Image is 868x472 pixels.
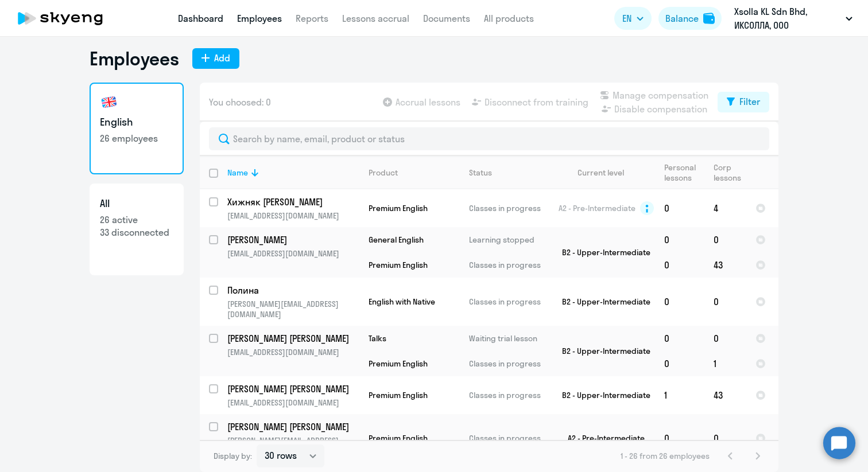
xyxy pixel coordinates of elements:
[227,248,359,259] p: [EMAIL_ADDRESS][DOMAIN_NAME]
[90,83,184,174] a: English26 employees
[704,414,746,462] td: 0
[469,333,548,344] p: Waiting trial lesson
[655,351,704,376] td: 0
[734,5,841,32] p: Xsolla KL Sdn Bhd, ИКСОЛЛА, ООО
[655,189,704,227] td: 0
[655,414,704,462] td: 0
[227,435,359,456] p: [PERSON_NAME][EMAIL_ADDRESS][DOMAIN_NAME]
[100,132,173,145] p: 26 employees
[614,7,652,30] button: EN
[227,383,357,395] p: [PERSON_NAME] [PERSON_NAME]
[704,278,746,326] td: 0
[214,451,252,461] span: Display by:
[469,390,548,400] p: Classes in progress
[90,47,179,70] h1: Employees
[369,167,398,178] div: Product
[369,333,386,344] span: Talks
[342,13,409,24] a: Lessons accrual
[704,227,746,252] td: 0
[469,167,492,178] div: Status
[704,376,746,414] td: 43
[209,95,271,109] span: You choosed: 0
[296,13,328,24] a: Reports
[704,189,746,227] td: 4
[557,167,654,178] div: Current level
[369,297,435,307] span: English with Native
[548,227,655,278] td: B2 - Upper-Intermediate
[369,260,428,270] span: Premium English
[209,127,769,150] input: Search by name, email, product or status
[728,5,858,32] button: Xsolla KL Sdn Bhd, ИКСОЛЛА, ООО
[227,284,357,297] p: Полина
[655,376,704,414] td: 1
[227,299,359,319] p: [PERSON_NAME][EMAIL_ADDRESS][DOMAIN_NAME]
[548,376,655,414] td: B2 - Upper-Intermediate
[664,162,704,183] div: Personal lessons
[227,332,359,345] a: [PERSON_NAME] [PERSON_NAME]
[369,203,428,213] span: Premium English
[227,420,357,433] p: [PERSON_NAME] [PERSON_NAME]
[655,252,704,278] td: 0
[100,115,173,130] h3: English
[621,451,710,461] span: 1 - 26 from 26 employees
[484,13,534,24] a: All products
[548,278,655,326] td: B2 - Upper-Intermediate
[100,93,118,111] img: english
[227,196,359,208] a: Хижняк [PERSON_NAME]
[714,162,746,183] div: Corp lessons
[227,167,359,178] div: Name
[227,420,359,433] a: [PERSON_NAME] [PERSON_NAME]
[469,297,548,307] p: Classes in progress
[369,358,428,369] span: Premium English
[704,326,746,351] td: 0
[739,95,760,108] div: Filter
[704,252,746,278] td: 43
[100,196,173,211] h3: All
[703,13,715,24] img: balance
[578,167,624,178] div: Current level
[227,347,359,357] p: [EMAIL_ADDRESS][DOMAIN_NAME]
[214,51,230,65] div: Add
[469,203,548,213] p: Classes in progress
[100,213,173,226] p: 26 active
[655,278,704,326] td: 0
[423,13,470,24] a: Documents
[178,13,223,24] a: Dashboard
[622,11,631,25] span: EN
[227,332,357,345] p: [PERSON_NAME] [PERSON_NAME]
[469,358,548,369] p: Classes in progress
[559,203,635,213] span: A2 - Pre-Intermediate
[655,227,704,252] td: 0
[369,433,428,443] span: Premium English
[227,210,359,221] p: [EMAIL_ADDRESS][DOMAIN_NAME]
[369,390,428,400] span: Premium English
[237,13,282,24] a: Employees
[655,326,704,351] td: 0
[469,260,548,270] p: Classes in progress
[227,233,359,246] a: [PERSON_NAME]
[548,414,655,462] td: A2 - Pre-Intermediate
[227,196,357,208] p: Хижняк [PERSON_NAME]
[718,92,769,112] button: Filter
[227,233,357,246] p: [PERSON_NAME]
[227,383,359,395] a: [PERSON_NAME] [PERSON_NAME]
[704,351,746,376] td: 1
[90,184,184,275] a: All26 active33 disconnected
[227,167,248,178] div: Name
[227,284,359,297] a: Полина
[548,326,655,376] td: B2 - Upper-Intermediate
[665,11,699,25] div: Balance
[469,433,548,443] p: Classes in progress
[658,7,722,30] button: Balancebalance
[192,48,239,69] button: Add
[227,397,359,408] p: [EMAIL_ADDRESS][DOMAIN_NAME]
[369,235,424,245] span: General English
[100,226,173,239] p: 33 disconnected
[469,235,548,245] p: Learning stopped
